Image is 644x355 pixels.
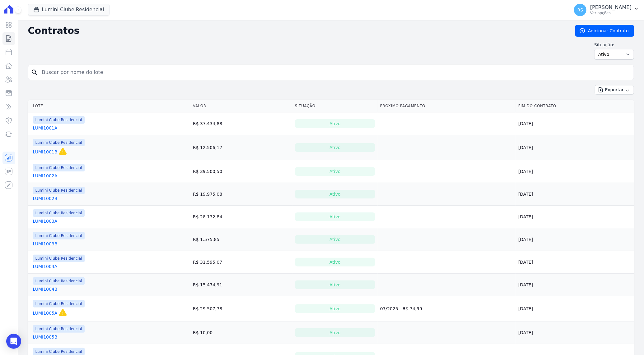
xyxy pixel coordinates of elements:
button: Exportar [595,85,634,95]
button: Lumini Clube Residencial [28,4,110,16]
span: Lumini Clube Residencial [33,300,85,307]
div: Ativo [295,167,375,176]
td: [DATE] [516,135,634,160]
a: LUMI1001B [33,149,58,155]
div: Ativo [295,280,375,289]
span: Lumini Clube Residencial [33,255,85,262]
div: Ativo [295,143,375,152]
span: Lumini Clube Residencial [33,325,85,333]
th: Fim do Contrato [516,100,634,112]
th: Valor [190,100,292,112]
div: Ativo [295,304,375,313]
td: R$ 28.132,84 [190,206,292,228]
span: Lumini Clube Residencial [33,187,85,194]
td: R$ 37.434,88 [190,112,292,135]
div: Open Intercom Messenger [6,334,21,349]
div: Ativo [295,190,375,198]
h2: Contratos [28,25,565,36]
td: [DATE] [516,296,634,321]
td: [DATE] [516,183,634,206]
a: LUMI1003A [33,218,58,224]
td: R$ 10,00 [190,321,292,344]
div: Ativo [295,235,375,244]
td: R$ 12.506,17 [190,135,292,160]
div: Ativo [295,328,375,337]
td: [DATE] [516,274,634,296]
span: Lumini Clube Residencial [33,277,85,285]
td: [DATE] [516,251,634,274]
td: R$ 39.500,50 [190,160,292,183]
button: RS [PERSON_NAME] Ver opções [569,1,644,19]
input: Buscar por nome do lote [38,66,631,79]
th: Lote [28,100,190,112]
span: Lumini Clube Residencial [33,209,85,217]
a: Adicionar Contrato [575,25,634,37]
span: Lumini Clube Residencial [33,164,85,171]
td: [DATE] [516,321,634,344]
p: Ver opções [590,11,632,16]
td: R$ 1.575,85 [190,228,292,251]
a: LUMI1004A [33,263,58,270]
a: LUMI1002A [33,173,58,179]
td: R$ 31.595,07 [190,251,292,274]
a: LUMI1002B [33,195,58,202]
label: Situação: [594,42,634,48]
td: [DATE] [516,206,634,228]
th: Próximo Pagamento [378,100,516,112]
a: LUMI1005A [33,310,58,316]
a: 07/2025 - R$ 74,99 [380,306,422,311]
div: Ativo [295,119,375,128]
a: LUMI1003B [33,241,58,247]
span: Lumini Clube Residencial [33,139,85,146]
td: [DATE] [516,112,634,135]
span: RS [577,8,583,12]
a: LUMI1001A [33,125,58,131]
td: R$ 19.975,08 [190,183,292,206]
i: search [31,69,38,76]
div: Ativo [295,258,375,266]
span: Lumini Clube Residencial [33,116,85,124]
td: R$ 29.507,78 [190,296,292,321]
a: LUMI1005B [33,334,58,340]
td: [DATE] [516,228,634,251]
td: [DATE] [516,160,634,183]
a: LUMI1004B [33,286,58,292]
th: Situação [292,100,378,112]
td: R$ 15.474,91 [190,274,292,296]
div: Ativo [295,212,375,221]
p: [PERSON_NAME] [590,4,632,11]
span: Lumini Clube Residencial [33,232,85,239]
